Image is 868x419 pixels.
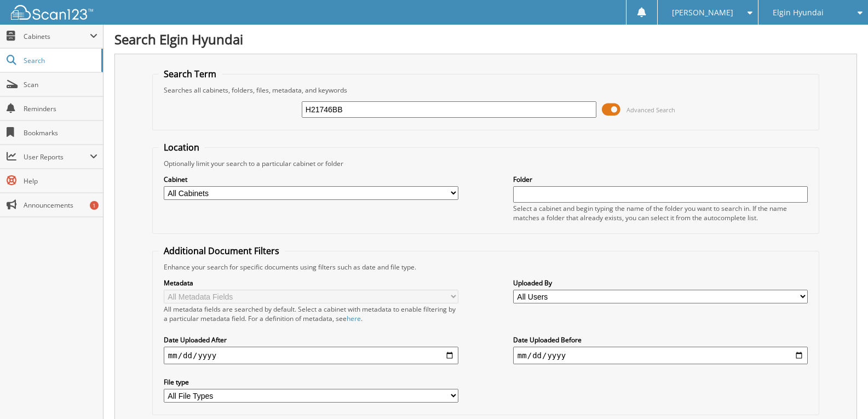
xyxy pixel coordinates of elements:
label: Date Uploaded Before [513,335,808,345]
div: All metadata fields are searched by default. Select a cabinet with metadata to enable filtering b... [164,305,458,323]
span: Cabinets [24,32,90,41]
legend: Search Term [158,68,222,80]
span: Advanced Search [626,106,675,114]
span: Elgin Hyundai [773,9,824,16]
legend: Additional Document Filters [158,245,285,257]
img: scan123-logo-white.svg [11,5,93,20]
span: Help [24,176,97,186]
label: Uploaded By [513,278,808,288]
span: Announcements [24,200,97,210]
input: start [164,347,458,364]
span: Reminders [24,104,97,113]
input: end [513,347,808,364]
span: Scan [24,80,97,89]
span: Bookmarks [24,128,97,137]
div: Enhance your search for specific documents using filters such as date and file type. [158,262,813,272]
div: 1 [90,201,99,210]
div: Select a cabinet and begin typing the name of the folder you want to search in. If the name match... [513,204,808,222]
a: here [347,314,361,323]
span: [PERSON_NAME] [672,9,733,16]
div: Optionally limit your search to a particular cabinet or folder [158,159,813,168]
span: Search [24,56,96,65]
label: File type [164,377,458,387]
span: User Reports [24,152,90,162]
label: Date Uploaded After [164,335,458,345]
label: Folder [513,175,808,184]
div: Searches all cabinets, folders, files, metadata, and keywords [158,85,813,95]
legend: Location [158,141,205,153]
label: Cabinet [164,175,458,184]
h1: Search Elgin Hyundai [114,30,857,48]
label: Metadata [164,278,458,288]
